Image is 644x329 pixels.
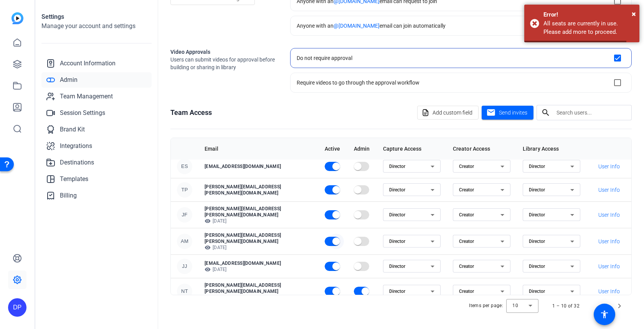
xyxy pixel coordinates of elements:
[41,72,152,88] a: Admin
[593,234,625,248] button: User Info
[205,184,312,196] p: [PERSON_NAME][EMAIL_ADDRESS][PERSON_NAME][DOMAIN_NAME]
[198,138,319,160] th: Email
[459,187,474,193] span: Creator
[41,188,152,203] a: Billing
[593,259,625,273] button: User Info
[170,48,278,56] h2: Video Approvals
[632,9,636,18] span: ×
[297,79,419,86] div: Require videos to go through the approval workflow
[543,10,634,19] div: Error!
[389,212,405,218] span: Director
[598,211,620,219] span: User Info
[543,19,634,37] div: All seats are currently in use. Please add more to proceed.
[598,287,620,295] span: User Info
[389,264,405,269] span: Director
[598,263,620,270] span: User Info
[41,122,152,137] a: Brand Kit
[205,282,312,294] p: [PERSON_NAME][EMAIL_ADDRESS][PERSON_NAME][DOMAIN_NAME]
[12,12,23,24] img: blue-gradient.svg
[529,239,545,244] span: Director
[297,22,446,30] div: Anyone with an email can join automatically
[170,56,278,71] span: Users can submit videos for approval before building or sharing in library
[459,212,474,218] span: Creator
[377,138,447,160] th: Capture Access
[205,163,312,169] p: [EMAIL_ADDRESS][DOMAIN_NAME]
[177,259,192,274] div: JJ
[60,59,116,68] span: Account Information
[177,182,192,198] div: TP
[205,218,312,224] p: [DATE]
[529,289,545,294] span: Director
[499,109,527,117] span: Send invites
[8,298,26,317] div: DP
[41,56,152,71] a: Account Information
[177,207,192,223] div: JF
[593,208,625,222] button: User Info
[417,106,479,120] button: Add custom field
[205,244,211,251] mat-icon: visibility
[170,107,212,118] h1: Team Access
[348,138,377,160] th: Admin
[447,138,517,160] th: Creator Access
[389,164,405,169] span: Director
[297,54,352,62] div: Do not require approval
[60,92,113,101] span: Team Management
[177,159,192,174] div: ES
[459,164,474,169] span: Creator
[60,191,77,200] span: Billing
[537,108,555,117] mat-icon: search
[517,138,586,160] th: Library Access
[60,75,78,85] span: Admin
[433,105,472,120] span: Add custom field
[205,232,312,244] p: [PERSON_NAME][EMAIL_ADDRESS][PERSON_NAME][DOMAIN_NAME]
[319,138,348,160] th: Active
[41,155,152,170] a: Destinations
[482,106,533,120] button: Send invites
[459,264,474,269] span: Creator
[60,108,105,118] span: Session Settings
[529,264,545,269] span: Director
[598,163,620,170] span: User Info
[598,238,620,245] span: User Info
[593,183,625,197] button: User Info
[610,297,629,315] button: Next page
[41,22,152,31] h2: Manage your account and settings
[598,186,620,194] span: User Info
[205,266,312,273] p: [DATE]
[529,187,545,193] span: Director
[469,302,503,309] div: Items per page:
[459,239,474,244] span: Creator
[60,141,92,151] span: Integrations
[205,260,312,266] p: [EMAIL_ADDRESS][DOMAIN_NAME]
[389,187,405,193] span: Director
[529,212,545,218] span: Director
[205,206,312,218] p: [PERSON_NAME][EMAIL_ADDRESS][PERSON_NAME][DOMAIN_NAME]
[41,12,152,22] h1: Settings
[552,302,580,310] div: 1 – 10 of 32
[600,310,609,319] mat-icon: accessibility
[60,174,88,184] span: Templates
[592,297,610,315] button: Previous page
[593,284,625,298] button: User Info
[632,8,636,20] button: Close
[205,294,211,301] mat-icon: visibility
[389,289,405,294] span: Director
[205,244,312,251] p: [DATE]
[41,138,152,154] a: Integrations
[60,158,94,167] span: Destinations
[177,284,192,299] div: NT
[41,105,152,121] a: Session Settings
[486,108,496,118] mat-icon: mail
[389,239,405,244] span: Director
[41,89,152,104] a: Team Management
[177,234,192,249] div: AM
[593,160,625,173] button: User Info
[205,266,211,273] mat-icon: visibility
[529,164,545,169] span: Director
[334,23,380,29] span: @[DOMAIN_NAME]
[41,171,152,187] a: Templates
[459,289,474,294] span: Creator
[556,108,626,117] input: Search users...
[205,218,211,224] mat-icon: visibility
[60,125,85,134] span: Brand Kit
